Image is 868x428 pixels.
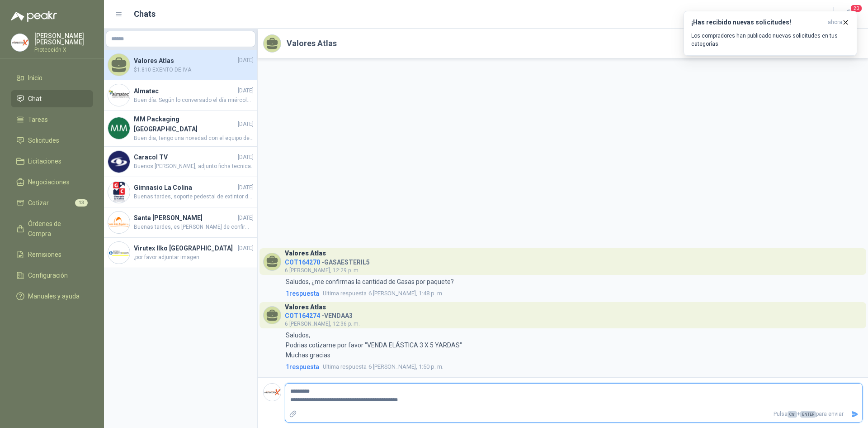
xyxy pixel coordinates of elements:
a: Valores Atlas[DATE]$1.810 EXENTO DE IVA [104,50,257,80]
p: Protección X [34,47,93,53]
a: Solicitudes [11,132,93,149]
a: Company LogoMM Packaging [GEOGRAPHIC_DATA][DATE]Buen dia, tengo una novedad con el equipo despach... [104,111,257,147]
span: [DATE] [238,244,254,253]
span: ENTER [800,411,816,418]
a: Company LogoGimnasio La Colina[DATE]Buenas tardes, soporte pedestal de extintor de 05 lb no exist... [104,177,257,207]
span: 6 [PERSON_NAME], 1:48 p. m. [323,289,443,298]
a: Tareas [11,111,93,128]
span: [DATE] [238,56,254,65]
h1: Chats [134,8,156,20]
h3: Valores Atlas [285,305,326,310]
span: ahora [828,19,842,26]
span: Buenos [PERSON_NAME], adjunto ficha tecnica. [134,162,254,171]
span: 1 respuesta [286,289,319,298]
img: Company Logo [264,384,281,401]
span: Ctrl [788,411,797,418]
img: Company Logo [108,242,130,264]
span: Buen día. Según lo conversado el día miércoles, esta orden se anulara [134,96,254,105]
img: Logo peakr [11,11,57,22]
img: Company Logo [11,34,28,51]
img: Company Logo [108,117,130,139]
span: COT164270 [285,259,320,266]
button: ¡Has recibido nuevas solicitudes!ahora Los compradores han publicado nuevas solicitudes en tus ca... [684,11,857,56]
p: Los compradores han publicado nuevas solicitudes en tus categorías. [691,32,849,48]
img: Company Logo [108,212,130,233]
h4: Santa [PERSON_NAME] [134,213,236,223]
a: Chat [11,90,93,107]
span: Licitaciones [28,156,61,166]
span: Ultima respuesta [323,289,367,298]
span: [DATE] [238,183,254,192]
a: Manuales y ayuda [11,288,93,305]
a: Órdenes de Compra [11,215,93,242]
span: Negociaciones [28,177,70,187]
span: Cotizar [28,198,49,208]
span: Buen dia, tengo una novedad con el equipo despachado, no esta realizando la funcion y tomando med... [134,134,254,143]
a: Company LogoAlmatec[DATE]Buen día. Según lo conversado el día miércoles, esta orden se anulara [104,80,257,111]
span: 13 [75,199,88,207]
span: Órdenes de Compra [28,219,85,239]
span: 20 [850,4,863,13]
a: Remisiones [11,246,93,263]
span: 6 [PERSON_NAME], 1:50 p. m. [323,362,443,371]
a: Configuración [11,267,93,284]
span: Buenas tardes, es [PERSON_NAME] de confirmar si son [DEMOGRAPHIC_DATA].500 cajas? [134,223,254,231]
h3: ¡Has recibido nuevas solicitudes! [691,19,824,26]
button: Enviar [847,406,862,422]
h4: Almatec [134,86,236,96]
img: Company Logo [108,181,130,203]
a: Company LogoVirutex Ilko [GEOGRAPHIC_DATA][DATE],por favor adjuntar imagen [104,238,257,268]
span: Buenas tardes, soporte pedestal de extintor de 05 lb no existe debido a su tamaño [134,192,254,201]
span: Manuales y ayuda [28,291,80,301]
a: Inicio [11,69,93,87]
p: Saludos, Podrias cotizarne por favor "VENDA ELÁSTICA 3 X 5 YARDAS" Muchas gracias [286,330,462,360]
h4: - VENDAA3 [285,310,360,318]
span: [DATE] [238,214,254,222]
a: 1respuestaUltima respuesta6 [PERSON_NAME], 1:50 p. m. [284,362,863,372]
span: ,por favor adjuntar imagen [134,253,254,262]
span: Inicio [28,73,42,83]
span: [DATE] [238,120,254,129]
h4: - GASAESTERIL5 [285,256,370,265]
span: 6 [PERSON_NAME], 12:36 p. m. [285,321,360,327]
h2: Valores Atlas [287,37,337,50]
span: Configuración [28,270,68,280]
a: Cotizar13 [11,194,93,212]
h4: MM Packaging [GEOGRAPHIC_DATA] [134,114,236,134]
span: Ultima respuesta [323,362,367,371]
p: Saludos, ¿me confirmas la cantidad de Gasas por paquete? [286,277,454,287]
span: [DATE] [238,153,254,162]
span: COT164274 [285,312,320,319]
a: Negociaciones [11,173,93,191]
label: Adjuntar archivos [285,406,301,422]
span: 6 [PERSON_NAME], 12:29 p. m. [285,267,360,274]
span: Solicitudes [28,135,59,145]
span: $1.810 EXENTO DE IVA [134,66,254,74]
p: [PERSON_NAME] [PERSON_NAME] [34,33,93,45]
span: Chat [28,94,42,104]
a: Company LogoSanta [PERSON_NAME][DATE]Buenas tardes, es [PERSON_NAME] de confirmar si son [DEMOGRA... [104,207,257,238]
button: 20 [841,6,857,23]
h4: Valores Atlas [134,56,236,66]
a: Company LogoCaracol TV[DATE]Buenos [PERSON_NAME], adjunto ficha tecnica. [104,147,257,177]
span: 1 respuesta [286,362,319,372]
h4: Virutex Ilko [GEOGRAPHIC_DATA] [134,243,236,253]
span: Tareas [28,115,48,125]
h4: Gimnasio La Colina [134,183,236,192]
p: Pulsa + para enviar [301,406,848,422]
img: Company Logo [108,151,130,173]
span: [DATE] [238,87,254,95]
img: Company Logo [108,84,130,106]
a: 1respuestaUltima respuesta6 [PERSON_NAME], 1:48 p. m. [284,289,863,298]
a: Licitaciones [11,153,93,170]
h4: Caracol TV [134,152,236,162]
h3: Valores Atlas [285,251,326,256]
span: Remisiones [28,250,61,260]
